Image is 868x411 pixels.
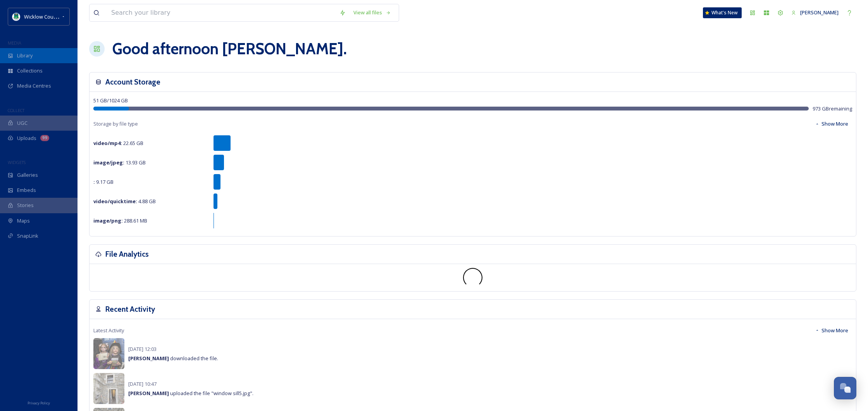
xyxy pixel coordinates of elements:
[28,398,50,407] a: Privacy Policy
[17,135,36,142] span: Uploads
[703,7,742,18] a: What's New
[12,13,20,21] img: download%20(9).png
[350,5,395,20] a: View all files
[28,401,50,406] span: Privacy Policy
[40,135,49,141] div: 99
[17,52,33,59] span: Library
[105,249,149,260] h3: File Analytics
[93,373,124,404] img: d2b3b918-52f3-46a9-893d-f5515177c11f.jpg
[128,355,218,362] span: downloaded the file.
[93,217,123,224] strong: image/png :
[17,232,38,240] span: SnapLink
[93,198,156,205] span: 4.88 GB
[17,171,38,179] span: Galleries
[17,82,51,90] span: Media Centres
[8,159,26,165] span: WIDGETS
[93,159,146,166] span: 13.93 GB
[128,355,169,362] strong: [PERSON_NAME]
[811,323,852,338] button: Show More
[834,377,856,399] button: Open Chat
[107,4,336,21] input: Search your library
[93,327,124,334] span: Latest Activity
[128,390,253,397] span: uploaded the file "window sill5.jpg".
[800,9,839,16] span: [PERSON_NAME]
[813,105,852,112] span: 973 GB remaining
[93,140,143,147] span: 22.65 GB
[93,338,124,369] img: 6c2eb915-d11a-4e37-8a40-d11d3d570e8b.jpg
[128,345,157,352] span: [DATE] 12:03
[24,13,79,20] span: Wicklow County Council
[93,217,147,224] span: 288.61 MB
[787,5,842,20] a: [PERSON_NAME]
[93,97,128,104] span: 51 GB / 1024 GB
[105,76,160,88] h3: Account Storage
[17,187,36,194] span: Embeds
[93,159,124,166] strong: image/jpeg :
[128,390,169,397] strong: [PERSON_NAME]
[105,304,155,315] h3: Recent Activity
[128,380,157,387] span: [DATE] 10:47
[17,67,43,74] span: Collections
[93,120,138,128] span: Storage by file type
[17,119,28,127] span: UGC
[17,202,34,209] span: Stories
[17,217,30,224] span: Maps
[93,198,137,205] strong: video/quicktime :
[93,178,114,185] span: 9.17 GB
[93,178,95,185] strong: :
[93,140,122,147] strong: video/mp4 :
[8,40,21,46] span: MEDIA
[112,37,347,60] h1: Good afternoon [PERSON_NAME] .
[8,107,24,113] span: COLLECT
[811,116,852,131] button: Show More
